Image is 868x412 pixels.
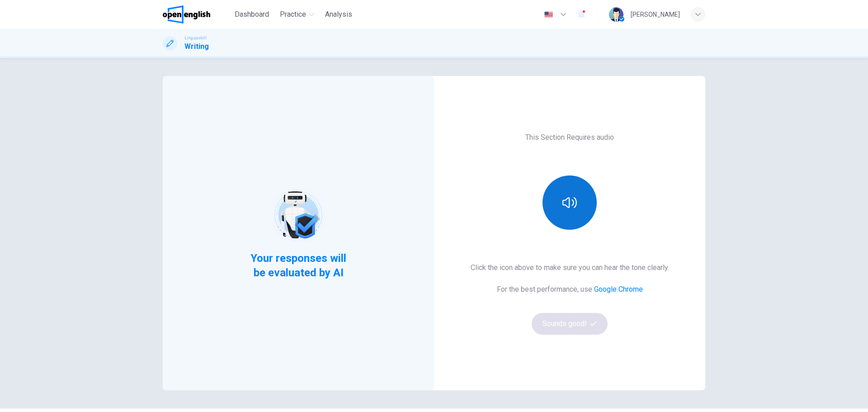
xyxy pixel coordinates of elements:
a: OpenEnglish logo [163,5,231,24]
span: Linguaskill [184,35,207,41]
span: Analysis [325,9,352,20]
span: Your responses will be evaluated by AI [244,251,354,280]
h6: Click the icon above to make sure you can hear the tone clearly. [471,262,669,273]
button: Analysis [321,6,356,23]
img: OpenEnglish logo [163,5,210,24]
h6: This Section Requires audio [525,132,614,143]
span: Practice [280,9,306,20]
a: Google Chrome [594,285,643,294]
button: Practice [276,6,318,23]
img: Profile picture [609,7,623,22]
img: en [543,11,554,18]
button: Dashboard [231,6,273,23]
span: Dashboard [235,9,269,20]
img: robot icon [269,186,327,244]
h1: Writing [184,41,209,52]
h6: For the best performance, use [497,284,643,295]
div: [PERSON_NAME] [631,9,680,20]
